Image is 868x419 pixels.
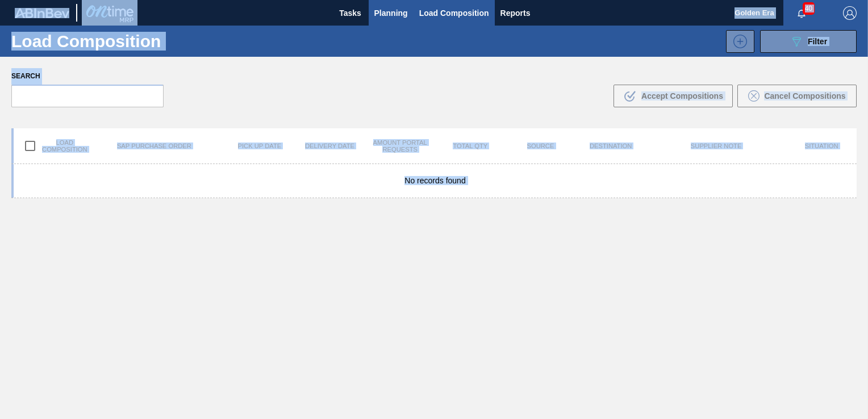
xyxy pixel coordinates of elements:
div: Amount Portal Requests [365,139,435,153]
span: Cancel Compositions [764,91,845,100]
div: Load composition [14,134,84,158]
label: Search [11,68,164,85]
span: Tasks [338,6,363,20]
span: Reports [500,6,531,20]
span: Filter [808,37,827,46]
img: TNhmsLtSVTkK8tSr43FrP2fwEKptu5GPRR3wAAAABJRU5ErkJggg== [15,8,69,18]
img: Logout [843,6,857,20]
button: Accept Compositions [614,85,733,107]
span: Load Composition [419,6,489,20]
div: SAP Purchase Order [84,143,224,149]
button: Cancel Compositions [737,85,857,107]
div: Delivery Date [295,143,365,149]
span: Planning [374,6,408,20]
div: Destination [575,143,646,149]
div: Source [506,143,576,149]
button: Notifications [783,5,820,21]
div: Total Qty [435,143,506,149]
div: New Load Composition [720,30,754,53]
h1: Load Composition [11,35,191,48]
div: Situation [786,143,857,149]
span: 40 [803,2,815,15]
span: No records found [404,176,465,185]
span: Accept Compositions [641,91,723,100]
div: Pick up Date [224,143,295,149]
button: Filter [760,30,857,53]
div: Supplier Note [646,143,786,149]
